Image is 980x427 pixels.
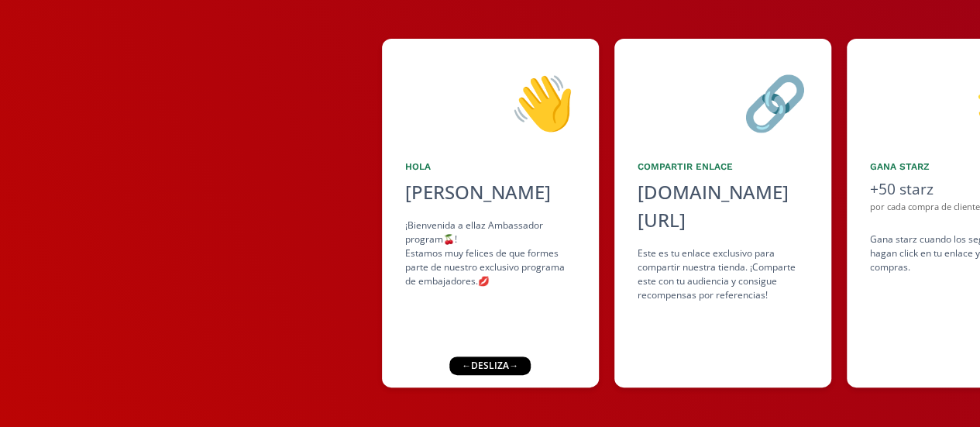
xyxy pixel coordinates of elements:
[405,160,576,174] div: Hola
[638,178,808,234] div: [DOMAIN_NAME][URL]
[405,178,576,206] div: [PERSON_NAME]
[638,160,808,174] div: Compartir Enlace
[405,62,576,141] div: 👋
[638,246,808,302] div: Este es tu enlace exclusivo para compartir nuestra tienda. ¡Comparte este con tu audiencia y cons...
[638,62,808,141] div: 🔗
[449,356,531,375] div: ← desliza →
[405,219,576,288] div: ¡Bienvenida a ellaz Ambassador program🍒! Estamos muy felices de que formes parte de nuestro exclu...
